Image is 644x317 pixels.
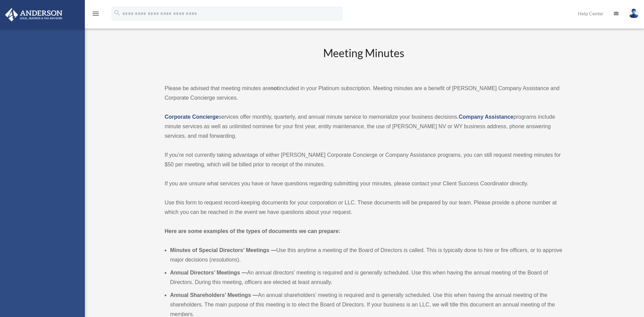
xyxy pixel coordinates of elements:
[170,270,247,276] b: Annual Directors’ Meetings —
[165,112,563,141] p: services offer monthly, quarterly, and annual minute service to memorialize your business decisio...
[165,198,563,217] p: Use this form to request record-keeping documents for your corporation or LLC. These documents wi...
[113,9,121,17] i: search
[211,257,237,263] em: resolutions
[165,150,563,169] p: If you’re not currently taking advantage of either [PERSON_NAME] Corporate Concierge or Company A...
[3,8,65,21] img: Anderson Advisors Platinum Portal
[170,246,563,265] li: Use this anytime a meeting of the Board of Directors is called. This is typically done to hire or...
[165,114,219,120] a: Corporate Concierge
[165,46,563,74] h2: Meeting Minutes
[165,84,563,103] p: Please be advised that meeting minutes are included in your Platinum subscription. Meeting minute...
[170,292,258,298] b: Annual Shareholders’ Meetings —
[170,247,276,253] b: Minutes of Special Directors’ Meetings —
[92,10,100,18] i: menu
[165,179,563,188] p: If you are unsure what services you have or have questions regarding submitting your minutes, ple...
[170,268,563,287] li: An annual directors’ meeting is required and is generally scheduled. Use this when having the ann...
[629,9,639,18] img: User Pic
[459,114,513,120] a: Company Assistance
[270,85,279,91] strong: not
[165,228,341,234] strong: Here are some examples of the types of documents we can prepare:
[92,12,100,18] a: menu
